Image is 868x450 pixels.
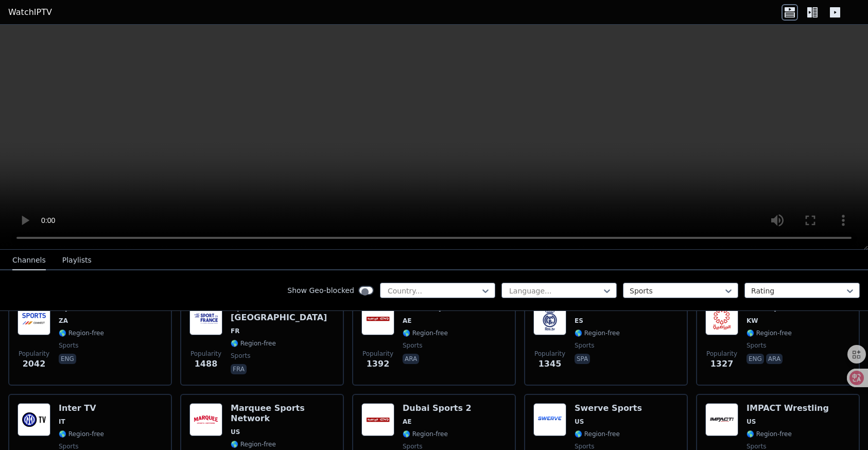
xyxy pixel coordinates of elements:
[189,302,222,335] img: Sport en France
[575,430,620,438] span: 🌎 Region-free
[59,403,104,413] h6: Inter TV
[747,430,792,438] span: 🌎 Region-free
[575,329,620,337] span: 🌎 Region-free
[747,354,764,364] p: eng
[231,352,250,360] span: sports
[18,302,50,335] img: Sports Connect
[19,350,49,358] span: Popularity
[189,403,222,436] img: Marquee Sports Network
[706,350,737,358] span: Popularity
[287,285,354,296] label: Show Geo-blocked
[62,251,92,270] button: Playlists
[533,302,566,335] img: Real Madrid TV
[403,354,419,364] p: ara
[231,302,335,323] h6: Sport en [GEOGRAPHIC_DATA]
[231,339,276,348] span: 🌎 Region-free
[766,354,783,364] p: ara
[195,358,218,370] span: 1488
[575,403,642,413] h6: Swerve Sports
[231,440,276,448] span: 🌎 Region-free
[59,329,104,337] span: 🌎 Region-free
[705,302,738,335] img: KTV Sport
[59,354,76,364] p: eng
[575,317,583,325] span: ES
[59,341,78,350] span: sports
[59,418,65,426] span: IT
[575,418,584,426] span: US
[747,329,792,337] span: 🌎 Region-free
[59,317,68,325] span: ZA
[231,327,239,335] span: FR
[361,302,394,335] img: Dubai Sports 3
[533,403,566,436] img: Swerve Sports
[403,403,472,413] h6: Dubai Sports 2
[231,428,240,436] span: US
[403,341,422,350] span: sports
[534,350,565,358] span: Popularity
[747,418,756,426] span: US
[231,364,247,374] p: fra
[12,251,46,270] button: Channels
[705,403,738,436] img: IMPACT Wrestling
[59,430,104,438] span: 🌎 Region-free
[403,329,448,337] span: 🌎 Region-free
[539,358,562,370] span: 1345
[403,418,411,426] span: AE
[575,341,594,350] span: sports
[18,403,50,436] img: Inter TV
[747,403,829,413] h6: IMPACT Wrestling
[575,354,590,364] p: spa
[367,358,390,370] span: 1392
[747,341,766,350] span: sports
[190,350,221,358] span: Popularity
[710,358,734,370] span: 1327
[747,317,758,325] span: KW
[231,403,335,424] h6: Marquee Sports Network
[403,317,411,325] span: AE
[23,358,46,370] span: 2042
[362,350,393,358] span: Popularity
[403,430,448,438] span: 🌎 Region-free
[361,403,394,436] img: Dubai Sports 2
[8,6,52,19] a: WatchIPTV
